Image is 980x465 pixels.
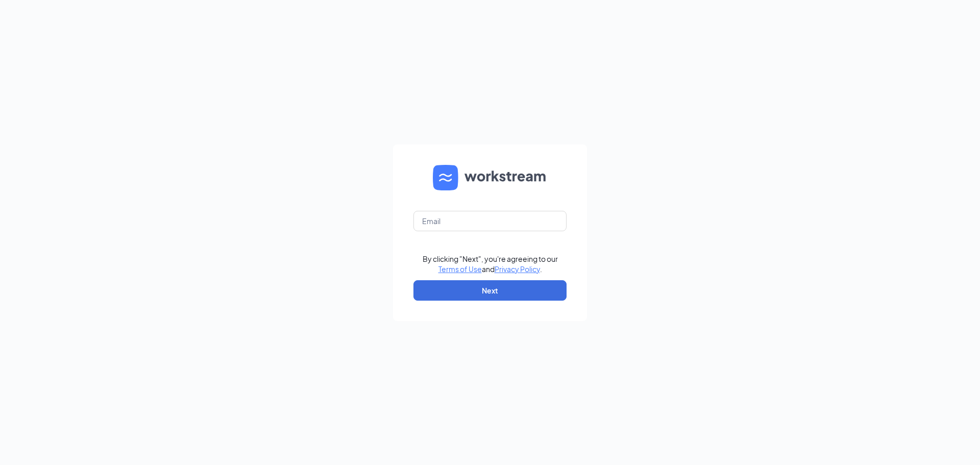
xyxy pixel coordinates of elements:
img: WS logo and Workstream text [433,165,547,190]
a: Terms of Use [438,264,482,274]
button: Next [413,280,567,301]
input: Email [413,211,567,231]
a: Privacy Policy [495,264,540,274]
div: By clicking "Next", you're agreeing to our and . [423,254,558,274]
